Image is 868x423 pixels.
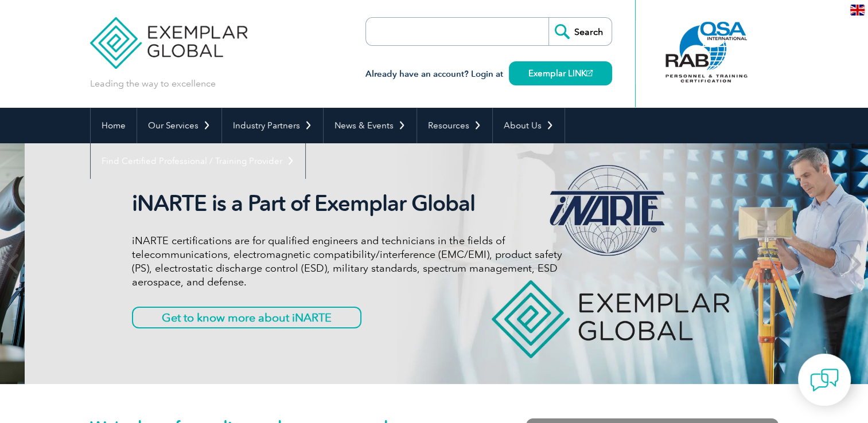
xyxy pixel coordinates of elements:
[90,77,216,90] p: Leading the way to excellence
[91,108,137,143] a: Home
[132,307,361,328] a: Get to know more about iNARTE
[509,61,612,85] a: Exemplar LINK
[222,108,323,143] a: Industry Partners
[586,70,593,76] img: open_square.png
[91,143,305,179] a: Find Certified Professional / Training Provider
[493,108,565,143] a: About Us
[365,67,612,81] h3: Already have an account? Login at
[137,108,221,143] a: Our Services
[850,5,865,15] img: en
[810,366,839,394] img: contact-chat.png
[132,234,562,289] p: iNARTE certifications are for qualified engineers and technicians in the fields of telecommunicat...
[548,18,612,45] input: Search
[132,190,562,217] h2: iNARTE is a Part of Exemplar Global
[324,108,417,143] a: News & Events
[417,108,492,143] a: Resources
